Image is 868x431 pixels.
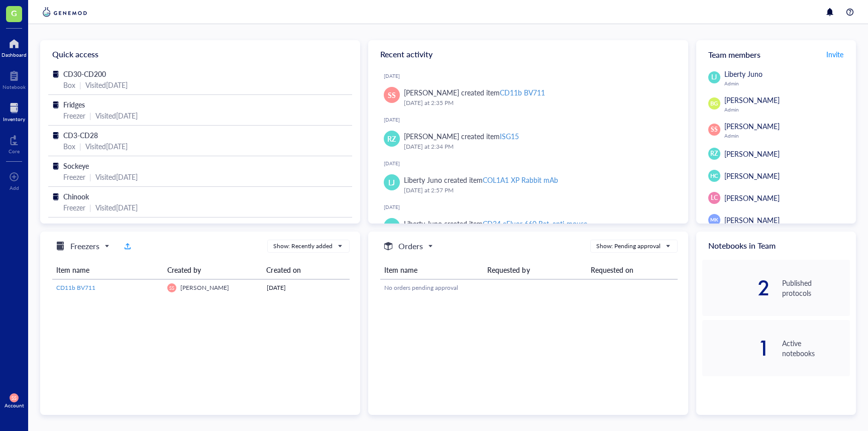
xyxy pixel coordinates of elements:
[63,99,85,110] span: Fridges
[79,141,81,152] div: |
[724,133,850,139] div: Admin
[724,106,850,113] div: Admin
[724,80,850,86] div: Admin
[40,40,360,68] div: Quick access
[376,127,680,156] a: RZ[PERSON_NAME] created itemISG15[DATE] at 2:34 PM
[89,171,91,182] div: |
[587,261,678,279] th: Requested on
[368,40,688,68] div: Recent activity
[724,95,780,105] span: [PERSON_NAME]
[9,148,20,154] div: Core
[384,73,680,79] div: [DATE]
[63,161,89,171] span: Sockeye
[388,89,396,100] span: SS
[376,83,680,112] a: SS[PERSON_NAME] created itemCD11b BV711[DATE] at 2:35 PM
[782,278,850,298] div: Published protocols
[724,121,780,131] span: [PERSON_NAME]
[724,193,780,203] span: [PERSON_NAME]
[10,185,19,191] div: Add
[85,141,128,152] div: Visited [DATE]
[724,215,780,225] span: [PERSON_NAME]
[826,46,844,62] button: Invite
[95,202,138,213] div: Visited [DATE]
[710,172,718,180] span: HC
[170,285,174,291] span: SS
[483,175,558,185] div: COL1A1 XP Rabbit mAb
[826,49,843,59] span: Invite
[63,141,75,152] div: Box
[500,87,545,97] div: CD11b BV711
[696,232,856,260] div: Notebooks in Team
[12,395,16,401] span: SS
[500,131,519,141] div: ISG15
[63,202,85,213] div: Freezer
[724,69,763,79] span: Liberty Juno
[404,174,558,185] div: Liberty Juno created item
[782,338,850,358] div: Active notebooks
[702,340,770,356] div: 1
[262,261,349,279] th: Created on
[79,79,81,90] div: |
[724,171,780,181] span: [PERSON_NAME]
[63,191,89,201] span: Chinook
[711,125,718,134] span: SS
[63,69,106,79] span: CD30-CD200
[2,52,27,58] div: Dashboard
[2,36,27,58] a: Dashboard
[180,283,229,292] span: [PERSON_NAME]
[9,132,20,154] a: Core
[384,204,680,210] div: [DATE]
[163,261,262,279] th: Created by
[63,79,75,90] div: Box
[710,99,718,108] span: BG
[711,73,717,82] span: LJ
[63,222,76,232] span: A-H
[11,7,17,19] span: G
[56,283,95,292] span: CD11b BV711
[3,68,26,90] a: Notebook
[384,283,674,292] div: No orders pending approval
[52,261,163,279] th: Item name
[596,242,661,251] div: Show: Pending approval
[5,402,24,408] div: Account
[3,100,25,122] a: Inventory
[3,116,25,122] div: Inventory
[380,261,484,279] th: Item name
[267,283,346,292] div: [DATE]
[711,193,718,202] span: LC
[40,6,89,18] img: genemod-logo
[483,261,587,279] th: Requested by
[384,117,680,123] div: [DATE]
[95,171,138,182] div: Visited [DATE]
[404,142,672,152] div: [DATE] at 2:34 PM
[702,280,770,296] div: 2
[398,240,423,252] h5: Orders
[56,283,159,292] a: CD11b BV711
[63,171,85,182] div: Freezer
[710,149,718,158] span: RZ
[404,87,545,98] div: [PERSON_NAME] created item
[404,98,672,108] div: [DATE] at 2:35 PM
[63,110,85,121] div: Freezer
[3,84,26,90] div: Notebook
[724,149,780,159] span: [PERSON_NAME]
[388,177,395,188] span: LJ
[95,110,138,121] div: Visited [DATE]
[89,202,91,213] div: |
[85,79,128,90] div: Visited [DATE]
[376,170,680,199] a: LJLiberty Juno created itemCOL1A1 XP Rabbit mAb[DATE] at 2:57 PM
[89,110,91,121] div: |
[63,130,98,140] span: CD3-CD28
[387,133,396,144] span: RZ
[273,242,333,251] div: Show: Recently added
[404,131,519,142] div: [PERSON_NAME] created item
[404,185,672,195] div: [DATE] at 2:57 PM
[710,217,718,224] span: MK
[70,240,99,252] h5: Freezers
[696,40,856,68] div: Team members
[384,160,680,166] div: [DATE]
